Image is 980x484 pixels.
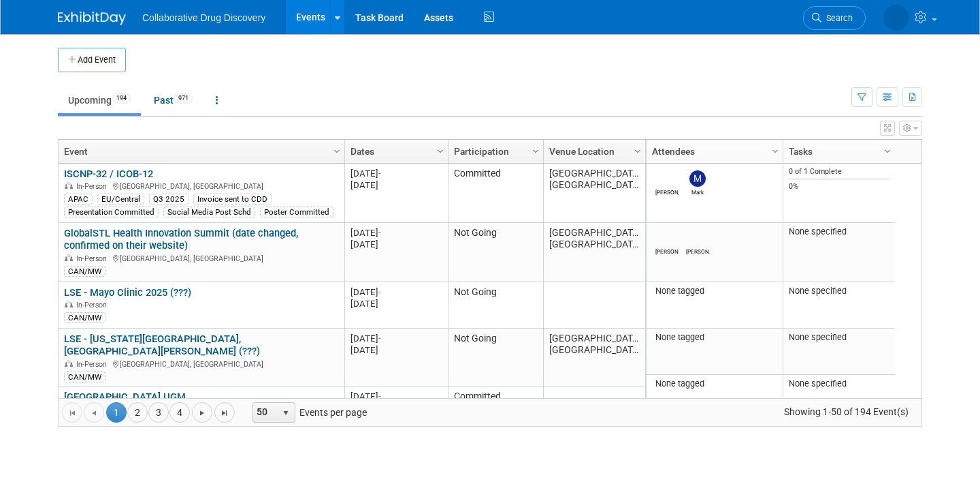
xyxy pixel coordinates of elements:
[193,194,272,205] div: Invoice sent to CDD
[350,140,439,163] a: Dates
[652,378,778,389] div: None tagged
[543,164,645,223] td: [GEOGRAPHIC_DATA], [GEOGRAPHIC_DATA]
[434,140,448,160] a: Column Settings
[448,223,543,282] td: Not Going
[192,402,212,423] a: Go to the next page
[219,408,230,419] span: Go to the last page
[881,140,896,160] a: Column Settings
[65,360,73,367] img: In-Person Event
[350,227,442,239] div: [DATE]
[174,93,193,104] span: 971
[235,402,380,423] span: Events per page
[454,140,534,163] a: Participation
[772,402,921,421] span: Showing 1-50 of 194 Event(s)
[659,230,675,246] img: Evan Moriarity
[652,286,778,297] div: None tagged
[106,402,127,423] span: 1
[76,301,111,309] span: In-Person
[655,187,679,196] div: Eric Gifford
[76,254,111,263] span: In-Person
[689,230,706,246] img: Michael Woodhouse
[67,408,78,419] span: Go to the first page
[65,254,73,261] img: In-Person Event
[378,228,381,238] span: -
[64,372,105,382] div: CAN/MW
[163,207,255,217] div: Social Media Post Schd
[350,344,442,356] div: [DATE]
[448,329,543,387] td: Not Going
[76,360,111,369] span: In-Person
[64,194,93,205] div: APAC
[448,282,543,329] td: Not Going
[64,312,105,323] div: CAN/MW
[689,170,706,187] img: Mark Garlinghouse
[378,391,381,402] span: -
[350,179,442,191] div: [DATE]
[64,286,191,299] a: LSE - Mayo Clinic 2025 (???)
[789,286,890,297] div: None specified
[350,298,442,309] div: [DATE]
[64,333,260,358] a: LSE - [US_STATE][GEOGRAPHIC_DATA], [GEOGRAPHIC_DATA][PERSON_NAME] (???)
[768,140,783,160] a: Column Settings
[789,140,886,163] a: Tasks
[58,87,141,113] a: Upcoming194
[529,140,544,160] a: Column Settings
[169,402,190,423] a: 4
[64,180,338,192] div: [GEOGRAPHIC_DATA], [GEOGRAPHIC_DATA]
[64,207,159,217] div: Presentation Committed
[686,246,710,255] div: Michael Woodhouse
[686,187,710,196] div: Mark Garlinghouse
[448,387,543,421] td: Committed
[112,93,131,104] span: 194
[76,182,111,191] span: In-Person
[330,140,345,160] a: Column Settings
[803,6,866,30] a: Search
[127,402,148,423] a: 2
[378,168,381,179] span: -
[530,146,541,157] span: Column Settings
[789,167,890,177] div: 0 of 1 Complete
[789,226,890,237] div: None specified
[149,194,189,205] div: Q3 2025
[789,182,890,192] div: 0%
[65,301,73,307] img: In-Person Event
[448,164,543,223] td: Committed
[214,402,235,423] a: Go to the last page
[280,408,291,419] span: select
[549,140,636,163] a: Venue Location
[543,329,645,387] td: [GEOGRAPHIC_DATA], [GEOGRAPHIC_DATA]
[64,391,186,403] a: [GEOGRAPHIC_DATA] UGM
[144,87,203,113] a: Past971
[97,194,144,205] div: EU/Central
[88,408,99,419] span: Go to the previous page
[350,168,442,179] div: [DATE]
[659,170,675,187] img: Eric Gifford
[142,12,265,23] span: Collaborative Drug Discovery
[64,358,338,369] div: [GEOGRAPHIC_DATA], [GEOGRAPHIC_DATA]
[631,140,646,160] a: Column Settings
[64,227,298,252] a: GlobalSTL Health Innovation Summit (date changed, confirmed on their website)
[64,168,153,180] a: ISCNP-32 / ICOB-12
[543,223,645,282] td: [GEOGRAPHIC_DATA], [GEOGRAPHIC_DATA]
[64,266,105,277] div: CAN/MW
[197,408,208,419] span: Go to the next page
[652,332,778,343] div: None tagged
[655,246,679,255] div: Evan Moriarity
[652,140,774,163] a: Attendees
[350,391,442,402] div: [DATE]
[350,286,442,298] div: [DATE]
[789,332,890,343] div: None specified
[62,402,82,423] a: Go to the first page
[789,378,890,389] div: None specified
[632,146,643,157] span: Column Settings
[58,12,126,25] img: ExhibitDay
[64,252,338,264] div: [GEOGRAPHIC_DATA], [GEOGRAPHIC_DATA]
[148,402,169,423] a: 3
[58,48,126,72] button: Add Event
[350,333,442,344] div: [DATE]
[331,146,342,157] span: Column Settings
[883,5,909,31] img: Carly Hutner
[64,140,336,163] a: Event
[65,182,73,189] img: In-Person Event
[435,146,446,157] span: Column Settings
